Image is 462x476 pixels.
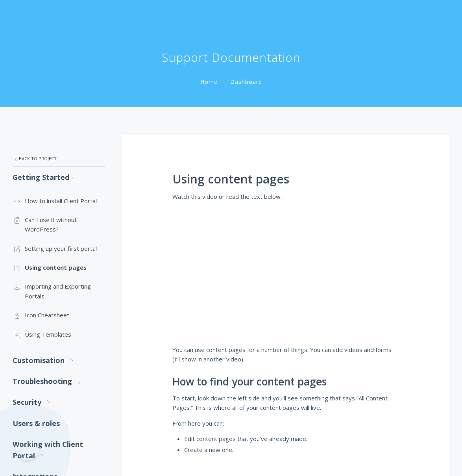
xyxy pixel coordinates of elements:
a: Back to Project [13,150,106,167]
h1: Using content pages [172,172,399,186]
a: Using content pages [13,258,106,277]
h2: How to find your content pages [172,376,399,388]
a: Setting up your first portal [13,239,106,258]
span: Edit content pages that you’ve already made. [184,435,307,443]
a: Security [13,392,106,413]
a: Icon Cheatsheet [13,306,106,324]
a: Customisation [13,350,106,371]
a: Users & roles [13,413,106,434]
a: Using Templates [13,325,106,344]
a: Home [199,78,219,85]
span: You can use content pages for a number of things. You can add videos and forms (I’ll show in anot... [172,346,392,363]
a: Working with Client Portal [13,434,106,467]
iframe: Toggle Customer Support [16,437,39,460]
a: How to install Client Portal [13,191,106,210]
a: Can I use it without WordPress? [13,210,106,239]
span: To start, look down the left side and you’ll see something that says “All Content Pages.” This is... [172,394,388,411]
a: Getting Started [13,167,106,188]
iframe: Using Content Pages [172,207,399,333]
a: Dashboard [229,78,264,85]
a: Importing and Exporting Portals [13,277,106,306]
h1: Support Documentation [162,50,300,65]
span: From here you can: [172,419,224,427]
span: Create a new one. [184,446,233,454]
p: Watch this video or read the text below. [172,192,399,201]
a: Troubleshooting [13,371,106,392]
